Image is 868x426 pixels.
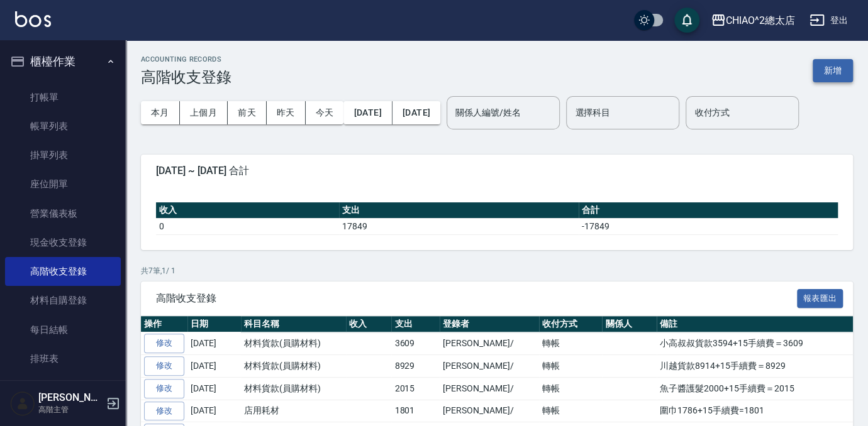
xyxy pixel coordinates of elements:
[156,165,838,177] span: [DATE] ~ [DATE] 合計
[187,400,241,422] td: [DATE]
[5,286,121,315] a: 材料自購登錄
[5,112,121,141] a: 帳單列表
[241,316,346,332] th: 科目名稱
[440,400,538,422] td: [PERSON_NAME]/
[5,257,121,286] a: 高階收支登錄
[726,13,795,28] div: CHIAO^2總太店
[440,355,538,378] td: [PERSON_NAME]/
[440,377,538,400] td: [PERSON_NAME]/
[144,334,184,353] a: 修改
[391,355,440,378] td: 8929
[241,377,346,400] td: 材料貨款(員購材料)
[602,316,657,332] th: 關係人
[241,355,346,378] td: 材料貨款(員購材料)
[5,315,121,344] a: 每日結帳
[579,202,838,219] th: 合計
[267,101,306,124] button: 昨天
[5,141,121,170] a: 掛單列表
[228,101,267,124] button: 前天
[539,355,603,378] td: 轉帳
[813,59,853,82] button: 新增
[440,316,538,332] th: 登錄者
[797,292,843,303] a: 報表匯出
[187,332,241,355] td: [DATE]
[156,202,339,219] th: 收入
[5,170,121,199] a: 座位開單
[539,332,603,355] td: 轉帳
[579,218,838,234] td: -17849
[5,344,121,373] a: 排班表
[5,199,121,228] a: 營業儀表板
[539,316,603,332] th: 收付方式
[187,377,241,400] td: [DATE]
[346,316,392,332] th: 收入
[241,400,346,422] td: 店用耗材
[339,202,579,219] th: 支出
[144,379,184,398] a: 修改
[5,373,121,402] a: 現場電腦打卡
[813,64,853,76] a: 新增
[187,316,241,332] th: 日期
[144,401,184,421] a: 修改
[141,55,231,63] h2: ACCOUNTING RECORDS
[141,68,231,86] h3: 高階收支登錄
[38,391,103,404] h5: [PERSON_NAME]
[440,332,538,355] td: [PERSON_NAME]/
[391,377,440,400] td: 2015
[156,218,339,234] td: 0
[141,316,187,332] th: 操作
[797,289,843,309] button: 報表匯出
[5,83,121,112] a: 打帳單
[391,332,440,355] td: 3609
[391,316,440,332] th: 支出
[706,8,800,33] button: CHIAO^2總太店
[539,377,603,400] td: 轉帳
[141,265,853,276] p: 共 7 筆, 1 / 1
[391,400,440,422] td: 1801
[144,356,184,376] a: 修改
[38,404,103,415] p: 高階主管
[343,101,392,124] button: [DATE]
[5,45,121,78] button: 櫃檯作業
[392,101,440,124] button: [DATE]
[5,228,121,257] a: 現金收支登錄
[141,101,180,124] button: 本月
[15,11,51,27] img: Logo
[156,292,797,305] span: 高階收支登錄
[339,218,579,234] td: 17849
[539,400,603,422] td: 轉帳
[10,391,35,416] img: Person
[180,101,228,124] button: 上個月
[306,101,344,124] button: 今天
[804,9,853,32] button: 登出
[674,8,699,33] button: save
[241,332,346,355] td: 材料貨款(員購材料)
[187,355,241,378] td: [DATE]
